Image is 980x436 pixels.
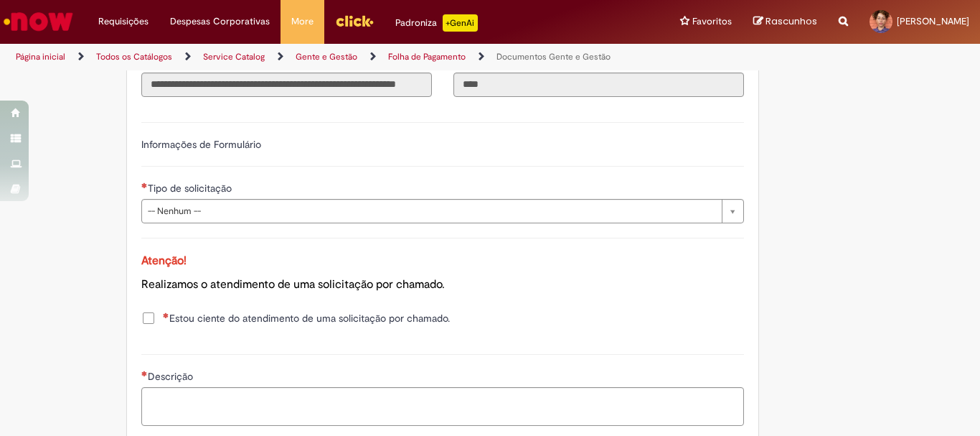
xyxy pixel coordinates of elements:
span: Despesas Corporativas [170,14,270,29]
a: Folha de Pagamento [388,51,466,62]
input: Título [141,73,432,97]
span: More [291,14,314,29]
div: Padroniza [395,14,478,32]
span: Favoritos [692,14,732,29]
span: Tipo de solicitação [148,182,235,195]
span: Necessários [141,371,148,376]
span: Realizamos o atendimento de uma solicitação por chamado. [141,277,445,292]
span: Estou ciente do atendimento de uma solicitação por chamado. [163,311,450,325]
ul: Trilhas de página [11,44,643,70]
a: Service Catalog [203,51,265,62]
a: Documentos Gente e Gestão [496,51,611,62]
span: Descrição [148,370,196,383]
label: Informações de Formulário [141,138,261,151]
a: Página inicial [16,51,65,62]
img: click_logo_yellow_360x200.png [335,10,374,32]
span: Necessários [163,312,169,318]
textarea: Descrição [141,387,744,426]
span: Rascunhos [765,14,817,28]
a: Gente e Gestão [296,51,357,62]
img: ServiceNow [1,7,75,36]
a: Todos os Catálogos [96,51,172,62]
span: -- Nenhum -- [148,200,715,223]
p: +GenAi [443,14,478,32]
input: Código da Unidade [453,73,744,97]
span: [PERSON_NAME] [897,15,969,27]
span: Atenção! [141,254,187,268]
span: Requisições [98,14,149,29]
span: Necessários [141,182,148,188]
a: Rascunhos [753,15,817,29]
